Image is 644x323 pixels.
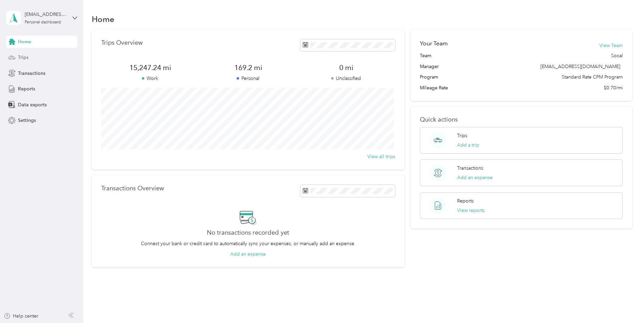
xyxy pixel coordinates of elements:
button: View Team [599,42,623,49]
span: $0.70/mi [604,84,623,91]
span: Settings [18,117,36,124]
span: Manager [420,63,439,70]
p: Personal [199,75,297,82]
button: Help center [4,313,38,320]
span: [EMAIL_ADDRESS][DOMAIN_NAME] [540,64,620,69]
p: Unclassified [297,75,395,82]
h2: Your Team [420,39,448,48]
button: View all trips [367,153,395,160]
p: Transactions Overview [101,185,164,192]
button: View reports [457,207,485,214]
button: Add a trip [457,142,479,149]
p: Work [101,75,199,82]
span: Trips [18,54,28,61]
span: Mileage Rate [420,84,448,91]
iframe: Everlance-gr Chat Button Frame [606,285,644,323]
span: 169.2 mi [199,63,297,72]
h2: No transactions recorded yet [207,229,289,236]
p: Trips Overview [101,39,143,46]
p: Connect your bank or credit card to automatically sync your expenses, or manually add an expense. [141,240,356,247]
span: 0 mi [297,63,395,72]
span: Reports [18,85,35,92]
div: [EMAIL_ADDRESS][DOMAIN_NAME] [25,11,67,18]
span: Socal [611,52,623,59]
button: Add an expense [230,251,266,258]
span: 15,247.24 mi [101,63,199,72]
span: Home [18,38,31,45]
p: Trips [457,132,467,139]
h1: Home [92,16,114,23]
span: Program [420,73,438,81]
p: Transactions [457,165,483,172]
span: Data exports [18,101,47,108]
button: Add an expense [457,174,493,181]
span: Standard Rate CPM Program [562,73,623,81]
p: Quick actions [420,116,623,123]
span: Team [420,52,431,59]
p: Reports [457,197,474,204]
span: Transactions [18,70,45,77]
div: Personal dashboard [25,20,61,24]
